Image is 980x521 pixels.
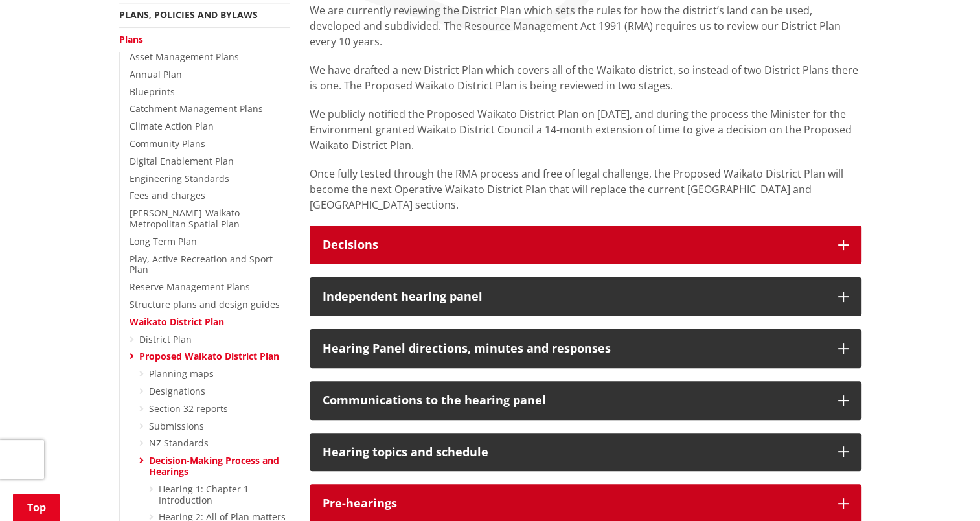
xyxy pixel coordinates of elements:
a: Catchment Management Plans [130,102,263,115]
a: Decision-Making Process and Hearings [149,454,279,478]
a: Top [13,494,60,521]
a: Blueprints [130,86,175,98]
p: Once fully tested through the RMA process and free of legal challenge, the Proposed Waikato Distr... [310,166,861,213]
a: Section 32 reports [149,402,228,415]
a: Play, Active Recreation and Sport Plan [130,253,273,276]
h3: Decisions [323,238,825,251]
button: Hearing Panel directions, minutes and responses [310,329,861,368]
a: Climate Action Plan [130,120,214,132]
a: Fees and charges [130,189,205,202]
a: Engineering Standards [130,172,229,185]
h3: Hearing Panel directions, minutes and responses [323,342,825,355]
a: Digital Enablement Plan [130,155,234,167]
a: Submissions [149,420,204,432]
a: Proposed Waikato District Plan [139,350,279,362]
a: [PERSON_NAME]-Waikato Metropolitan Spatial Plan [130,207,240,230]
p: We publicly notified the Proposed Waikato District Plan on [DATE], and during the process the Min... [310,106,861,153]
button: Communications to the hearing panel [310,381,861,420]
a: Plans [119,33,143,45]
p: We have drafted a new District Plan which covers all of the Waikato district, so instead of two D... [310,62,861,93]
span: We are currently reviewing the District Plan which sets the rules for how the district’s land can... [310,3,841,49]
a: Community Plans [130,137,205,150]
a: Long Term Plan [130,235,197,248]
a: Structure plans and design guides [130,298,280,310]
a: Hearing 1: Chapter 1 Introduction [159,483,249,506]
a: Asset Management Plans [130,51,239,63]
iframe: Messenger Launcher [920,467,967,513]
a: District Plan [139,333,192,345]
h3: Communications to the hearing panel [323,394,825,407]
a: Waikato District Plan [130,316,224,328]
a: Designations [149,385,205,397]
h3: Hearing topics and schedule [323,446,825,459]
a: Reserve Management Plans [130,281,250,293]
h3: Independent hearing panel [323,290,825,303]
a: NZ Standards [149,437,209,449]
button: Hearing topics and schedule [310,433,861,472]
a: Planning maps [149,367,214,380]
button: Independent hearing panel [310,277,861,316]
button: Decisions [310,226,861,264]
div: Pre-hearings [323,497,825,510]
a: Annual Plan [130,68,182,80]
a: Plans, policies and bylaws [119,8,258,21]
